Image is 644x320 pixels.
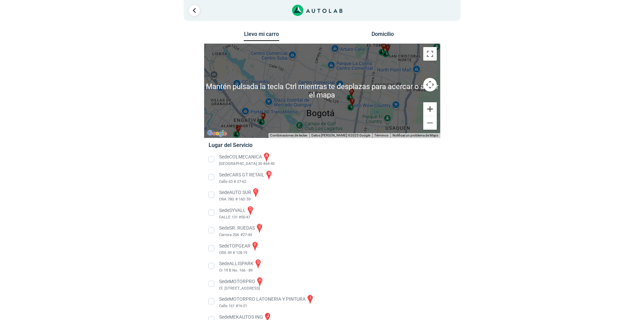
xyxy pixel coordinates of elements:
span: i [387,45,389,50]
a: Abre esta zona en Google Maps (se abre en una nueva ventana) [206,129,228,138]
img: Google [206,129,228,138]
a: Link al sitio de autolab [292,7,342,13]
a: Términos (se abre en una nueva pestaña) [374,133,388,137]
span: m [261,113,264,119]
span: d [350,88,353,94]
span: f [351,98,353,104]
button: Combinaciones de teclas [270,133,307,138]
span: Datos [PERSON_NAME] ©2025 Google [311,133,370,137]
button: Controles de visualización del mapa [423,78,437,91]
a: Notificar un problema de Maps [392,133,438,137]
a: Ir al paso anterior [189,5,200,16]
button: Ampliar [423,102,437,116]
button: Reducir [423,116,437,130]
span: j [237,125,239,131]
button: Cambiar a la vista en pantalla completa [423,47,437,61]
h5: Lugar del Servicio [209,142,435,148]
button: Domicilio [365,31,400,41]
button: Llevo mi carro [244,31,279,41]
